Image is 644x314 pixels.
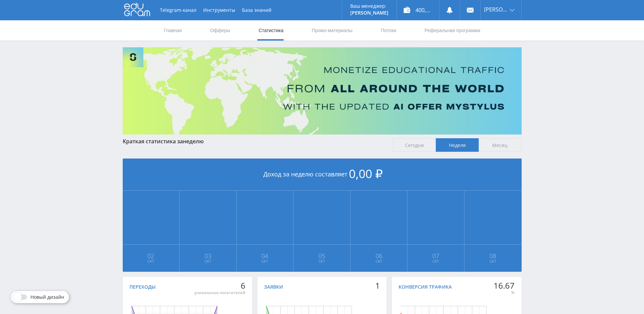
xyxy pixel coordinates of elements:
[294,259,350,264] span: Окт
[180,253,236,259] span: 03
[210,20,231,41] a: Офферы
[494,281,515,290] div: 16.67
[194,281,245,290] div: 6
[349,166,383,182] span: 0,00 ₽
[123,159,522,191] div: Доход за неделю составляет
[408,253,464,259] span: 07
[258,20,284,41] a: Статистика
[436,138,479,152] span: Неделя
[351,259,407,264] span: Окт
[465,259,521,264] span: Окт
[465,253,521,259] span: 08
[494,290,515,295] div: %
[350,3,388,9] p: Ваш менеджер:
[237,253,293,259] span: 04
[237,259,293,264] span: Окт
[123,259,179,264] span: Окт
[484,7,508,12] span: [PERSON_NAME]
[375,281,380,290] div: 1
[123,138,386,144] div: Краткая статистика за
[30,294,64,300] span: Новый дизайн
[399,284,452,290] div: Конверсия трафика
[408,259,464,264] span: Окт
[294,253,350,259] span: 05
[123,253,179,259] span: 02
[393,138,436,152] span: Сегодня
[311,20,353,41] a: Промо-материалы
[424,20,481,41] a: Реферальная программа
[194,290,245,295] div: уникальных посетителей
[180,259,236,264] span: Окт
[479,138,522,152] span: Месяц
[183,138,204,145] span: неделю
[129,284,156,290] div: Переходы
[264,284,283,290] div: Заявки
[350,10,388,16] p: [PERSON_NAME]
[163,20,183,41] a: Главная
[380,20,397,41] a: Потоки
[351,253,407,259] span: 06
[123,47,522,135] img: Banner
